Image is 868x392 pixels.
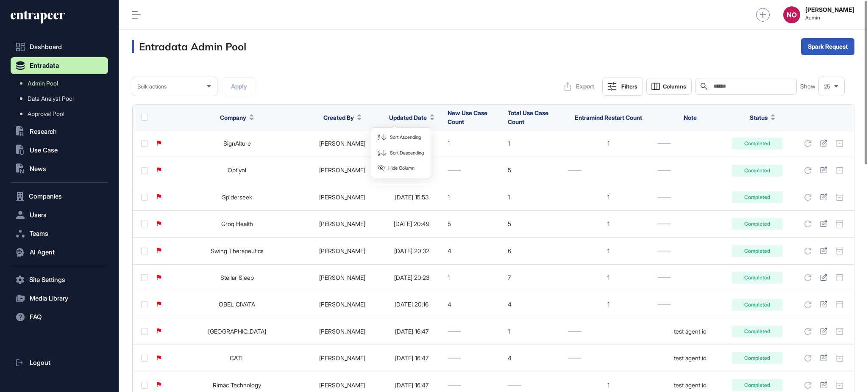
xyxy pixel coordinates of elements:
div: 4 [508,301,559,308]
span: Teams [30,230,48,237]
a: CATL [230,354,245,362]
div: 1 [448,274,499,281]
button: FAQ [11,309,108,326]
div: 1 [568,382,649,389]
span: Approval Pool [28,110,64,117]
button: Site Settings [11,271,108,288]
span: Entramind Restart Count [575,114,642,121]
div: Filters [621,83,637,90]
span: Entradata [30,62,59,69]
div: 4 [448,301,499,308]
div: 7 [508,274,559,281]
a: [GEOGRAPHIC_DATA] [208,328,266,335]
button: Created By [323,113,362,122]
a: [PERSON_NAME] [319,381,365,389]
span: Companies [29,193,62,200]
a: Logout [11,354,108,371]
button: Research [11,123,108,140]
div: [DATE] 20:23 [384,274,439,281]
span: New Use Case Count [448,109,487,125]
div: [DATE] 20:49 [384,221,439,227]
span: Sort Descending [390,149,424,157]
span: Hide Column [388,165,415,172]
span: Users [30,212,47,218]
span: AI Agent [30,249,55,256]
button: Updated Date [389,113,434,122]
a: Spiderseek [222,193,252,201]
a: Groq Health [221,220,253,227]
span: Company [220,113,246,122]
button: News [11,160,108,177]
div: 1 [568,274,649,281]
button: Users [11,207,108,224]
div: Completed [732,165,783,177]
div: Completed [732,138,783,149]
button: Teams [11,225,108,242]
span: Sort Ascending [390,134,421,141]
button: Entradata [11,57,108,74]
span: News [30,166,46,172]
span: Columns [663,83,686,90]
div: test agent id [657,328,723,335]
div: 4 [448,248,499,254]
span: 25 [824,83,830,90]
span: Admin [805,15,854,21]
span: Use Case [30,147,58,154]
a: Optiyol [228,166,246,174]
a: [PERSON_NAME] [319,166,365,174]
button: Media Library [11,290,108,307]
a: Approval Pool [15,106,108,121]
div: 5 [508,167,559,174]
a: [PERSON_NAME] [319,220,365,227]
span: FAQ [30,314,42,320]
a: [PERSON_NAME] [319,247,365,254]
button: AI Agent [11,244,108,261]
button: Filters [602,77,643,96]
div: Completed [732,218,783,230]
button: Export [560,78,599,95]
div: Completed [732,272,783,284]
div: 6 [508,248,559,254]
button: Company [220,113,254,122]
a: [PERSON_NAME] [319,301,365,308]
a: [PERSON_NAME] [319,193,365,201]
a: Rimac Technology [213,381,261,389]
span: Dashboard [30,44,62,50]
div: Completed [732,379,783,391]
span: Research [30,128,57,135]
div: 1 [508,140,559,147]
div: Completed [732,352,783,364]
a: Stellar Sleep [220,274,254,281]
div: 1 [568,194,649,201]
span: Site Settings [29,276,65,283]
a: Admin Pool [15,76,108,91]
div: Completed [732,326,783,337]
a: SignAIture [223,140,251,147]
div: [DATE] 15:53 [384,194,439,201]
div: [DATE] 20:32 [384,248,439,254]
a: OBEL CIVATA [219,301,255,308]
div: [DATE] 16:47 [384,382,439,389]
span: Created By [323,113,354,122]
button: Columns [646,78,692,95]
span: Admin Pool [28,80,58,87]
div: 1 [568,221,649,227]
span: Data Analyst Pool [28,95,74,102]
div: Completed [732,299,783,311]
div: NO [783,6,800,23]
div: [DATE] 16:47 [384,328,439,335]
span: Bulk actions [137,83,167,90]
div: 1 [448,140,499,147]
span: Note [684,114,697,121]
a: [PERSON_NAME] [319,274,365,281]
div: 1 [448,194,499,201]
div: 1 [568,301,649,308]
a: Dashboard [11,39,108,55]
h3: Entradata Admin Pool [132,40,246,53]
div: 1 [508,194,559,201]
div: 1 [568,248,649,254]
button: Status [750,113,775,122]
div: 4 [508,355,559,362]
button: Spark Request [801,38,854,55]
span: Media Library [30,295,68,302]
